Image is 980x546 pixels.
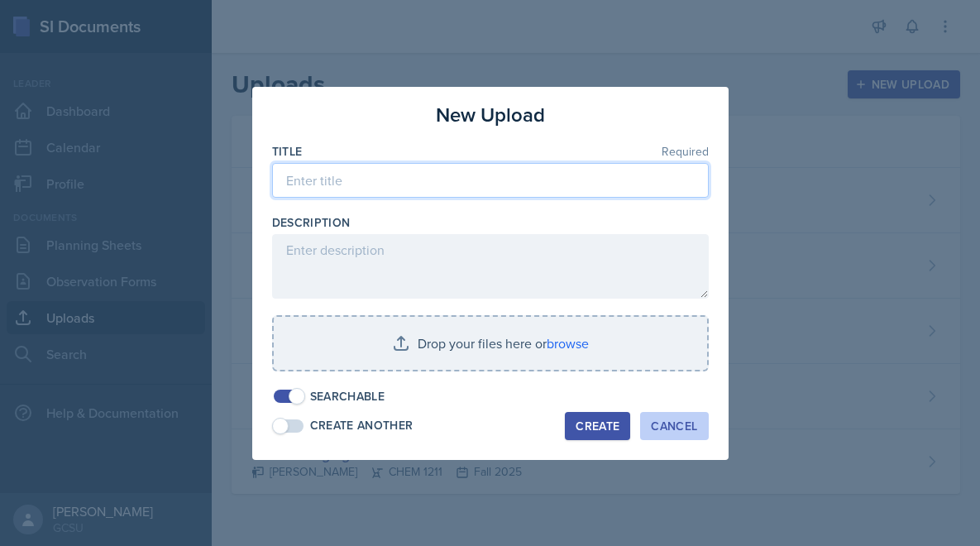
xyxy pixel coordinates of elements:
button: Cancel [640,412,708,440]
span: Required [662,146,709,157]
div: Cancel [651,419,697,433]
button: Create [565,412,630,440]
h3: New Upload [436,100,545,130]
label: Description [272,214,351,231]
input: Enter title [272,163,709,198]
div: Create [576,419,619,433]
div: Searchable [310,388,385,405]
label: Title [272,143,303,160]
div: Create Another [310,417,414,434]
